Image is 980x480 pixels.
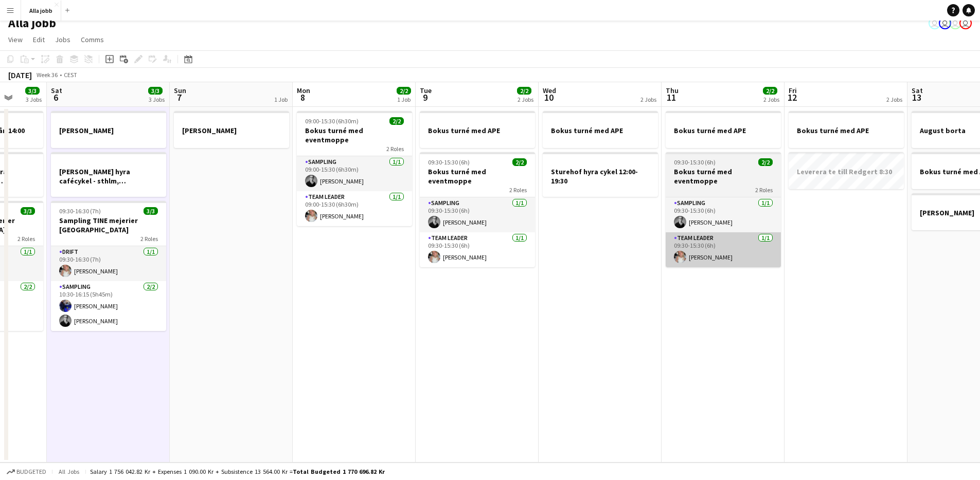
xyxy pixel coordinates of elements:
[5,466,48,477] button: Budgeted
[55,35,70,44] span: Jobs
[8,15,56,31] h1: Alla jobb
[293,468,385,475] span: Total Budgeted 1 770 696.82 kr
[4,33,27,46] a: View
[29,33,49,46] a: Edit
[64,71,77,79] div: CEST
[8,35,23,44] span: View
[33,35,45,44] span: Edit
[21,1,61,21] button: Alla jobb
[16,468,46,475] span: Budgeted
[51,33,75,46] a: Jobs
[90,468,385,475] div: Salary 1 756 042.82 kr + Expenses 1 090.00 kr + Subsistence 13 564.00 kr =
[959,17,972,29] app-user-avatar: Stina Dahl
[57,468,81,475] span: All jobs
[34,71,60,79] span: Week 36
[949,17,961,29] app-user-avatar: August Löfgren
[8,70,32,80] div: [DATE]
[77,33,108,46] a: Comms
[939,17,951,29] app-user-avatar: Emil Hasselberg
[929,17,941,29] app-user-avatar: Hedda Lagerbielke
[81,35,104,44] span: Comms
